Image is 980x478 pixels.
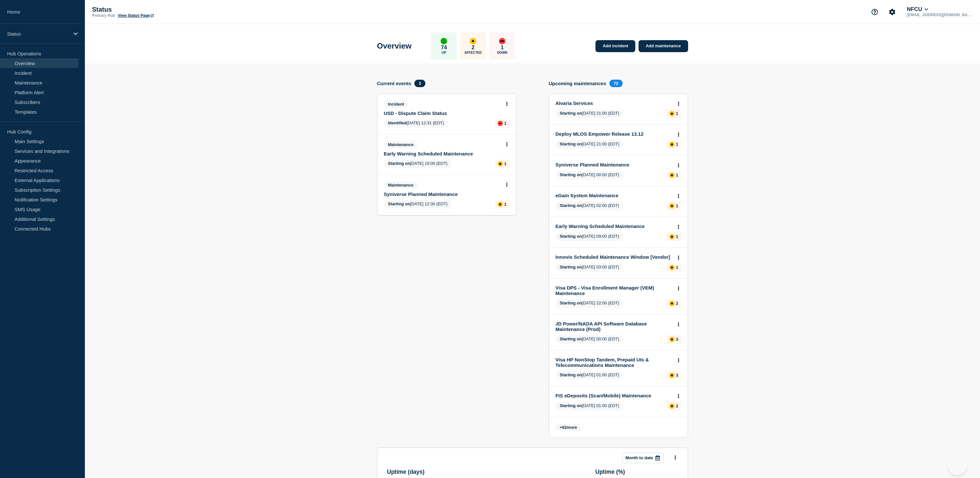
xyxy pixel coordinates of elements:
[556,299,624,308] span: [DATE] 22:00 (EDT)
[384,141,418,148] span: Maintenance
[609,80,622,87] span: 72
[556,402,624,410] span: [DATE] 01:00 (EDT)
[549,81,606,86] h4: Upcoming maintenances
[669,301,674,306] div: affected
[556,321,673,332] a: JD Power/NADA API Software Database Maintenance (Prod)
[556,357,673,368] a: Visa HP NonStop Tandem, Prepaid UIs & Telecommunications Maintenance
[560,336,582,341] span: Starting on
[384,160,452,168] span: [DATE] 10:00 (EDT)
[560,301,582,305] span: Starting on
[905,13,973,17] p: [EMAIL_ADDRESS][DOMAIN_NAME]
[676,111,678,116] p: 1
[556,162,673,167] a: Syniverse Planned Maintenance
[384,151,501,156] a: Early Warning Scheduled Maintenance
[556,109,624,118] span: [DATE] 21:00 (EDT)
[868,5,882,19] button: Support
[442,51,446,54] p: Up
[676,337,678,342] p: 3
[388,161,410,166] span: Starting on
[669,111,674,116] div: affected
[676,265,678,270] p: 1
[905,6,929,13] button: NFCU
[7,31,69,37] p: Status
[472,44,475,51] p: 2
[556,254,673,260] a: Innovis Scheduled Maintenance Window [Vendor]
[504,202,506,207] p: 1
[560,142,582,146] span: Starting on
[669,173,674,178] div: affected
[669,265,674,270] div: affected
[556,171,624,179] span: [DATE] 00:00 (EDT)
[556,223,673,229] a: Early Warning Scheduled Maintenance
[560,172,582,177] span: Starting on
[387,469,549,475] h3: Uptime ( days )
[465,51,482,54] p: Affected
[676,234,678,239] p: 1
[562,425,567,430] span: 62
[556,424,582,431] span: + more
[556,100,673,106] a: Alvaria Services
[676,203,678,208] p: 1
[498,202,503,207] div: affected
[676,301,678,306] p: 2
[470,38,476,44] div: affected
[556,233,624,241] span: [DATE] 09:00 (EDT)
[560,372,582,377] span: Starting on
[441,44,447,51] p: 74
[388,201,410,206] span: Starting on
[669,142,674,147] div: affected
[384,119,448,128] span: [DATE] 12:31 (EDT)
[676,142,678,147] p: 1
[948,456,967,475] iframe: Help Scout Beacon - Open
[595,40,635,52] a: Add incident
[560,203,582,208] span: Starting on
[885,5,899,19] button: Account settings
[504,161,506,166] p: 1
[118,13,154,18] a: View Status Page
[414,80,425,87] span: 3
[498,161,503,166] div: affected
[498,121,503,126] div: down
[92,6,222,13] p: Status
[560,403,582,408] span: Starting on
[556,131,673,137] a: Deploy MLOS Empower Release 13.12
[501,44,504,51] p: 1
[560,111,582,116] span: Starting on
[556,335,624,344] span: [DATE] 00:00 (EDT)
[556,202,624,210] span: [DATE] 02:00 (EDT)
[560,234,582,239] span: Starting on
[639,40,688,52] a: Add maintenance
[556,193,673,198] a: eGain System Maintenance
[384,200,452,209] span: [DATE] 12:30 (EDT)
[560,265,582,269] span: Starting on
[669,337,674,342] div: affected
[669,203,674,209] div: affected
[676,373,678,378] p: 3
[377,41,412,51] h1: Overview
[595,469,678,475] h3: Uptime ( % )
[504,121,506,126] p: 1
[669,404,674,409] div: affected
[676,173,678,177] p: 1
[499,38,505,44] div: down
[556,393,673,398] a: FIS eDeposits (Scan/Mobile) Maintenance
[384,191,501,197] a: Syniverse Planned Maintenance
[626,455,653,460] p: Month to date
[556,140,624,149] span: [DATE] 21:00 (EDT)
[556,263,624,272] span: [DATE] 03:00 (EDT)
[669,373,674,378] div: affected
[384,110,501,116] a: USD - Dispute Claim Status
[92,13,115,18] p: Primary Hub
[384,100,409,108] span: Incident
[377,81,411,86] h4: Current events
[384,181,418,189] span: Maintenance
[556,285,673,296] a: Visa DPS - Visa Enrollment Manager (VEM) Maintenance
[676,404,678,408] p: 2
[556,371,624,380] span: [DATE] 01:00 (EDT)
[441,38,447,44] div: up
[669,234,674,239] div: affected
[622,453,664,463] button: Month to date
[497,51,507,54] p: Down
[388,120,407,125] span: Identified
